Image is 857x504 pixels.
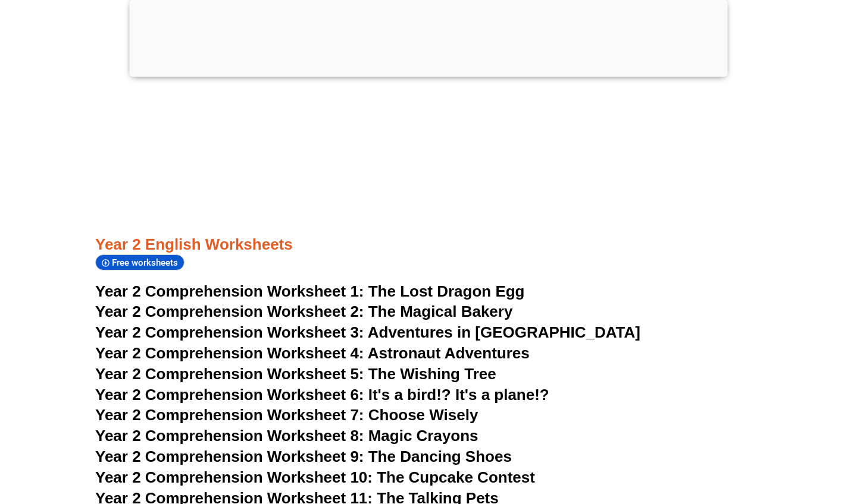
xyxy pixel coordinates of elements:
[95,448,512,465] a: Year 2 Comprehension Worksheet 9: The Dancing Shoes
[368,323,640,341] span: Adventures in [GEOGRAPHIC_DATA]
[95,427,478,445] a: Year 2 Comprehension Worksheet 8: Magic Crayons
[112,257,182,268] span: Free worksheets
[368,344,530,362] span: Astronaut Adventures
[95,254,184,270] div: Free worksheets
[95,406,478,424] a: Year 2 Comprehension Worksheet 7: Choose Wisely
[95,282,364,300] span: Year 2 Comprehension Worksheet 1:
[95,406,364,424] span: Year 2 Comprehension Worksheet 7:
[95,386,549,404] a: Year 2 Comprehension Worksheet 6: It's a bird!? It's a plane!?
[368,303,513,320] span: The Magical Bakery
[95,282,524,300] a: Year 2 Comprehension Worksheet 1: The Lost Dragon Egg
[95,303,512,320] a: Year 2 Comprehension Worksheet 2: The Magical Bakery
[95,344,364,362] span: Year 2 Comprehension Worksheet 4:
[95,194,762,254] h3: Year 2 English Worksheets
[95,344,530,362] a: Year 2 Comprehension Worksheet 4: Astronaut Adventures
[95,323,364,341] span: Year 2 Comprehension Worksheet 3:
[95,303,364,320] span: Year 2 Comprehension Worksheet 2:
[368,282,525,300] span: The Lost Dragon Egg
[95,365,364,383] span: Year 2 Comprehension Worksheet 5:
[95,365,496,383] a: Year 2 Comprehension Worksheet 5: The Wishing Tree
[368,365,496,383] span: The Wishing Tree
[95,468,535,486] a: Year 2 Comprehension Worksheet 10: The Cupcake Contest
[368,406,478,424] span: Choose Wisely
[653,370,857,504] iframe: Chat Widget
[95,323,640,341] a: Year 2 Comprehension Worksheet 3: Adventures in [GEOGRAPHIC_DATA]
